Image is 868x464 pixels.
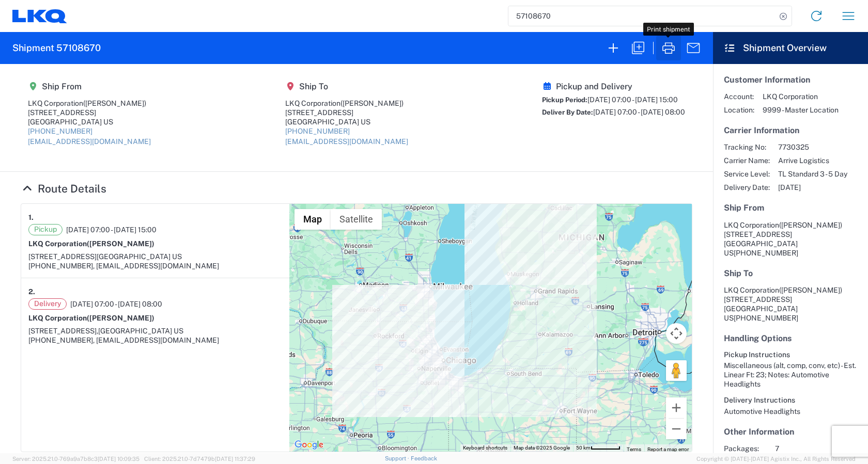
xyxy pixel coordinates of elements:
[28,335,282,345] div: [PHONE_NUMBER], [EMAIL_ADDRESS][DOMAIN_NAME]
[285,127,350,135] a: [PHONE_NUMBER]
[66,225,157,234] span: [DATE] 07:00 - [DATE] 15:00
[285,82,408,91] h5: Ship To
[724,396,857,405] h6: Delivery Instructions
[97,252,182,261] span: [GEOGRAPHIC_DATA] US
[666,419,687,439] button: Zoom out
[724,407,857,416] div: Automotive Headlights
[724,220,857,258] address: [GEOGRAPHIC_DATA] US
[778,183,847,192] span: [DATE]
[724,285,857,323] address: [GEOGRAPHIC_DATA] US
[295,209,331,230] button: Show street map
[724,444,767,453] span: Packages:
[778,156,847,165] span: Arrive Logistics
[724,169,770,179] span: Service Level:
[28,224,63,235] span: Pickup
[724,221,779,229] span: LKQ Corporation
[587,95,678,104] span: [DATE] 07:00 - [DATE] 15:00
[28,211,34,224] strong: 1.
[292,438,326,452] img: Google
[724,333,857,343] h5: Handling Options
[28,108,151,117] div: [STREET_ADDRESS]
[70,299,162,309] span: [DATE] 07:00 - [DATE] 08:00
[385,455,411,461] a: Support
[285,137,408,146] a: [EMAIL_ADDRESS][DOMAIN_NAME]
[508,6,776,26] input: Shipment, tracking or reference number
[463,444,507,452] button: Keyboard shortcuts
[28,239,154,248] strong: LKQ Corporation
[87,314,154,322] span: ([PERSON_NAME])
[724,361,857,389] div: Miscellaneous (alt, comp, conv, etc) - Est. Linear Ft: 23; Notes: Automotive Headlights
[285,99,408,108] div: LKQ Corporation
[28,314,154,322] strong: LKQ Corporation
[666,360,687,381] button: Drag Pegman onto the map to open Street View
[724,350,857,359] h6: Pickup Instructions
[724,183,770,192] span: Delivery Date:
[28,327,98,335] span: [STREET_ADDRESS],
[514,445,570,451] span: Map data ©2025 Google
[724,230,792,238] span: [STREET_ADDRESS]
[724,286,842,303] span: LKQ Corporation [STREET_ADDRESS]
[713,32,868,64] header: Shipment Overview
[763,92,839,101] span: LKQ Corporation
[734,249,798,257] span: [PHONE_NUMBER]
[411,455,437,461] a: Feedback
[83,99,146,107] span: ([PERSON_NAME])
[779,286,842,294] span: ([PERSON_NAME])
[724,75,857,85] h5: Customer Information
[285,117,408,126] div: [GEOGRAPHIC_DATA] US
[542,108,593,116] span: Deliver By Date:
[666,323,687,344] button: Map camera controls
[775,444,863,453] span: 7
[724,142,770,152] span: Tracking No:
[724,92,754,101] span: Account:
[724,156,770,165] span: Carrier Name:
[734,314,798,322] span: [PHONE_NUMBER]
[627,446,641,452] a: Terms
[292,438,326,452] a: Open this area in Google Maps (opens a new window)
[28,127,92,135] a: [PHONE_NUMBER]
[98,456,139,462] span: [DATE] 10:09:35
[573,444,624,452] button: Map Scale: 50 km per 54 pixels
[28,99,151,108] div: LKQ Corporation
[12,456,139,462] span: Server: 2025.21.0-769a9a7b8c3
[593,108,685,116] span: [DATE] 07:00 - [DATE] 08:00
[724,268,857,278] h5: Ship To
[28,298,67,310] span: Delivery
[28,82,151,91] h5: Ship From
[779,221,842,229] span: ([PERSON_NAME])
[144,456,255,462] span: Client: 2025.21.0-7d7479b
[28,285,35,298] strong: 2.
[340,99,404,107] span: ([PERSON_NAME])
[285,108,408,117] div: [STREET_ADDRESS]
[542,82,685,91] h5: Pickup and Delivery
[28,137,151,146] a: [EMAIL_ADDRESS][DOMAIN_NAME]
[21,182,106,195] a: Hide Details
[576,445,591,451] span: 50 km
[763,105,839,115] span: 9999 - Master Location
[28,261,282,270] div: [PHONE_NUMBER], [EMAIL_ADDRESS][DOMAIN_NAME]
[666,397,687,418] button: Zoom in
[98,327,183,335] span: [GEOGRAPHIC_DATA] US
[215,456,255,462] span: [DATE] 11:37:29
[724,105,754,115] span: Location:
[647,446,689,452] a: Report a map error
[87,239,154,248] span: ([PERSON_NAME])
[542,96,587,104] span: Pickup Period:
[12,42,101,54] h2: Shipment 57108670
[778,142,847,152] span: 7730325
[331,209,382,230] button: Show satellite imagery
[724,125,857,135] h5: Carrier Information
[28,252,97,261] span: [STREET_ADDRESS]
[724,203,857,213] h5: Ship From
[778,169,847,179] span: TL Standard 3 - 5 Day
[724,427,857,437] h5: Other Information
[28,117,151,126] div: [GEOGRAPHIC_DATA] US
[696,454,856,463] span: Copyright © [DATE]-[DATE] Agistix Inc., All Rights Reserved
